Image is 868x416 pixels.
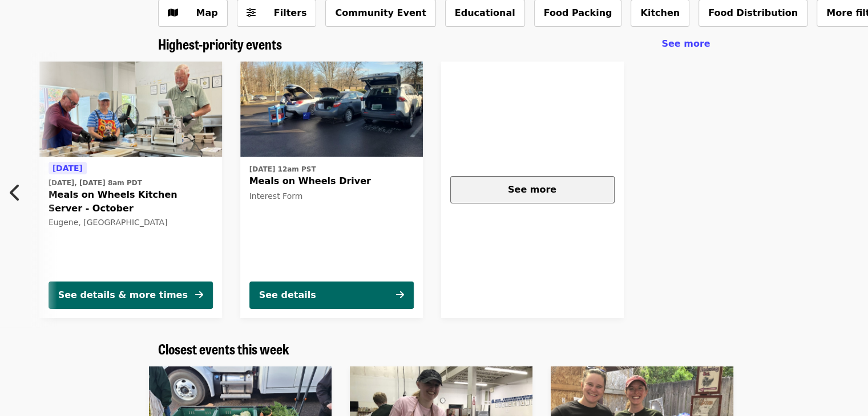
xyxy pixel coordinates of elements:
button: See more [450,176,615,203]
a: See details for "Meals on Wheels Driver" [240,62,423,318]
div: Closest events this week [149,341,720,357]
div: See details & more times [58,288,188,302]
a: See details for "Meals on Wheels Kitchen Server - October" [39,62,222,318]
i: arrow-right icon [396,289,404,300]
span: Meals on Wheels Driver [249,174,414,188]
a: See more [661,37,710,51]
span: Map [196,7,218,18]
img: Meals on Wheels Kitchen Server - October organized by Food for Lane County [39,62,222,157]
time: [DATE], [DATE] 8am PDT [49,178,142,188]
button: See details & more times [49,282,213,309]
i: sliders-h icon [247,7,256,18]
span: Highest-priority events [158,34,282,54]
img: Meals on Wheels Driver organized by Food for Lane County [240,62,423,157]
a: Closest events this week [158,341,289,357]
span: See more [508,184,556,195]
span: [DATE] [53,164,83,173]
div: Highest-priority events [149,36,720,52]
i: map icon [168,7,178,18]
span: Interest Form [249,191,303,201]
span: Closest events this week [158,338,289,358]
div: Eugene, [GEOGRAPHIC_DATA] [49,218,213,227]
span: Filters [274,7,307,18]
a: Highest-priority events [158,36,282,52]
div: See details [259,288,316,302]
i: chevron-left icon [10,182,21,203]
span: Meals on Wheels Kitchen Server - October [49,188,213,215]
span: See more [661,38,710,49]
a: See more [441,62,624,318]
button: See details [249,282,414,309]
time: [DATE] 12am PST [249,164,316,174]
i: arrow-right icon [195,289,203,300]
